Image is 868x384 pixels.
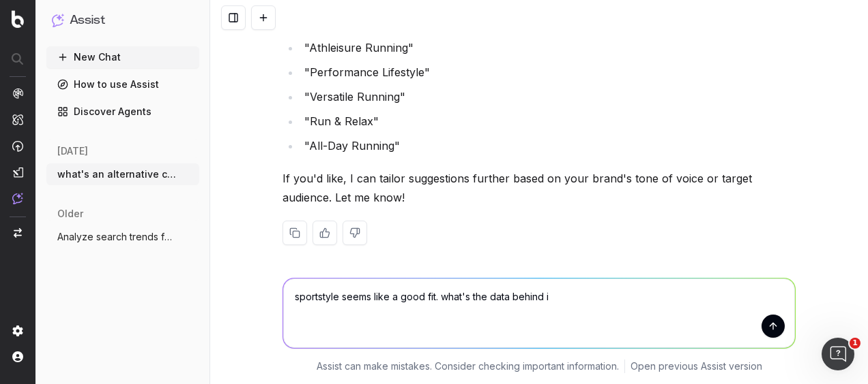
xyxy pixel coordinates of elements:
h1: Assist [70,11,105,30]
span: older [57,207,83,221]
img: Studio [12,167,23,178]
li: "Versatile Running" [300,87,796,106]
li: "Run & Relax" [300,112,796,131]
span: what's an alternative category name for [57,167,177,181]
p: Assist can make mistakes. Consider checking important information. [317,359,619,373]
img: My account [12,351,23,362]
img: Switch project [14,228,22,238]
img: Activation [12,140,23,152]
a: Open previous Assist version [631,359,762,373]
span: Analyze search trends for: buy more save [57,230,177,244]
p: If you'd like, I can tailor suggestions further based on your brand's tone of voice or target aud... [283,169,796,207]
img: Setting [12,325,23,336]
img: Assist [12,193,23,204]
iframe: Intercom live chat [822,338,854,370]
button: Analyze search trends for: buy more save [46,226,199,248]
button: what's an alternative category name for [46,163,199,185]
img: Assist [52,14,64,27]
a: How to use Assist [46,74,199,95]
a: Discover Agents [46,101,199,123]
li: "All-Day Running" [300,136,796,155]
img: Botify logo [12,10,24,28]
li: "Athleisure Running" [300,38,796,57]
li: "Performance Lifestyle" [300,63,796,82]
textarea: sportstyle seems like a good fit. what's the data behind [283,278,795,348]
img: Intelligence [12,114,23,125]
span: [DATE] [57,144,88,158]
button: New Chat [46,46,199,68]
span: 1 [850,338,860,349]
img: Analytics [12,88,23,99]
button: Assist [52,11,194,30]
